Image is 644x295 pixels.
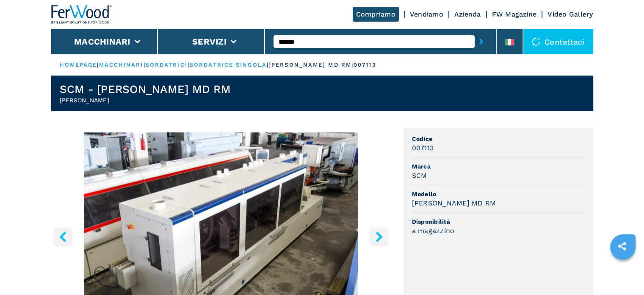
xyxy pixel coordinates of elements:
span: | [188,62,189,68]
span: | [267,62,268,68]
a: FW Magazine [492,10,537,18]
a: macchinari [99,62,144,68]
span: Codice [412,135,585,143]
a: HOMEPAGE [60,62,97,68]
h3: SCM [412,171,427,180]
span: | [144,62,145,68]
img: Ferwood [51,5,112,24]
button: submit-button [475,32,488,51]
span: Modello [412,190,585,198]
a: Vendiamo [410,10,443,18]
p: 007113 [354,61,376,69]
button: Servizi [192,37,227,47]
span: | [97,62,99,68]
a: Compriamo [353,7,399,22]
iframe: Chat [608,257,638,289]
a: bordatrice singola [189,62,267,68]
p: [PERSON_NAME] md rm | [268,61,354,69]
img: Contattaci [532,37,540,46]
a: sharethis [611,236,633,257]
div: Contattaci [523,29,593,54]
button: Macchinari [74,37,130,47]
h2: [PERSON_NAME] [60,96,231,104]
span: Marca [412,162,585,171]
span: Disponibilità [412,217,585,226]
a: bordatrici [145,62,188,68]
h3: a magazzino [412,226,455,236]
button: left-button [53,227,72,246]
button: right-button [370,227,389,246]
a: Video Gallery [547,10,593,18]
h3: [PERSON_NAME] MD RM [412,198,496,208]
h3: 007113 [412,143,434,153]
h1: SCM - [PERSON_NAME] MD RM [60,82,231,96]
a: Azienda [454,10,481,18]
